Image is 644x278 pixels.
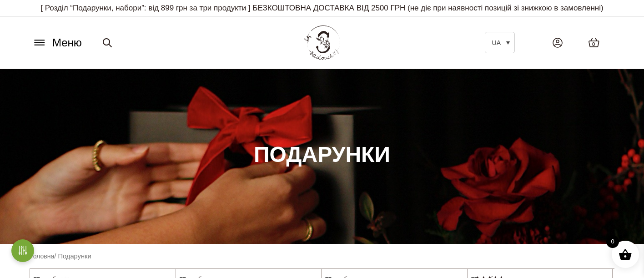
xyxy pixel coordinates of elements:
span: 0 [606,235,619,248]
img: BY SADOVSKIY [304,25,340,60]
span: UA [492,39,501,46]
h1: Подарунки [254,141,390,169]
a: Головна [30,253,54,260]
a: 0 [579,28,609,57]
span: 0 [592,40,595,48]
button: Меню [30,34,85,51]
a: UA [485,32,515,53]
span: Меню [52,35,82,51]
nav: Breadcrumb [30,251,614,261]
